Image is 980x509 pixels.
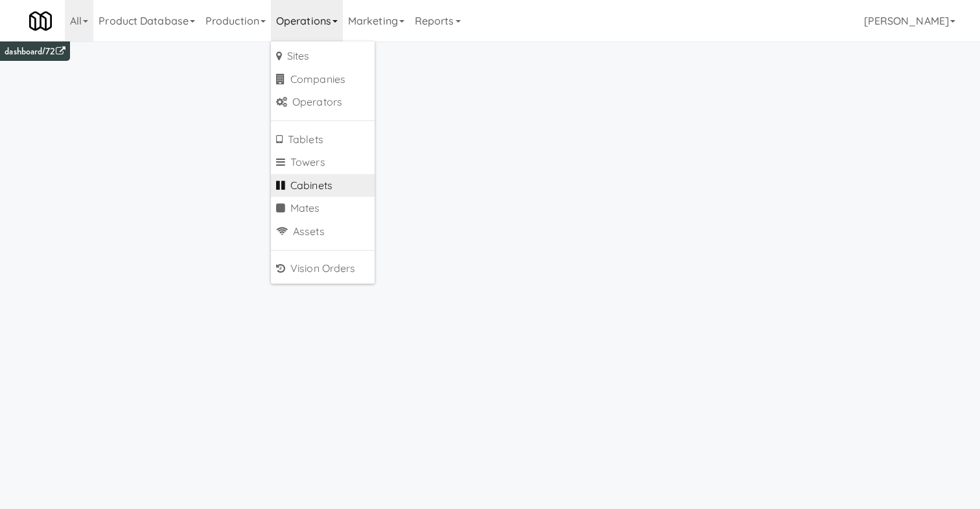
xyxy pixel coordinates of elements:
a: Vision Orders [271,257,375,280]
a: Sites [271,45,375,68]
a: Mates [271,197,375,220]
a: Companies [271,68,375,91]
img: Micromart [29,10,52,32]
a: Assets [271,220,375,243]
a: Cabinets [271,174,375,198]
a: Towers [271,151,375,174]
a: Tablets [271,128,375,152]
a: Operators [271,91,375,114]
a: dashboard/72 [5,45,65,58]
